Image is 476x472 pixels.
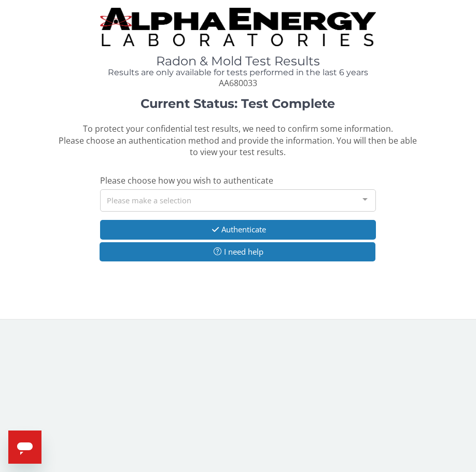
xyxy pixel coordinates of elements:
span: To protect your confidential test results, we need to confirm some information. Please choose an ... [59,123,417,158]
h1: Radon & Mold Test Results [100,54,376,68]
span: Please choose how you wish to authenticate [100,175,273,186]
h4: Results are only available for tests performed in the last 6 years [100,68,376,77]
iframe: Button to launch messaging window, conversation in progress [8,431,41,464]
button: I need help [100,242,376,261]
button: Authenticate [100,220,376,239]
span: Please make a selection [107,194,191,206]
span: AA680033 [219,77,257,89]
img: TightCrop.jpg [100,8,376,46]
strong: Current Status: Test Complete [141,96,335,111]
